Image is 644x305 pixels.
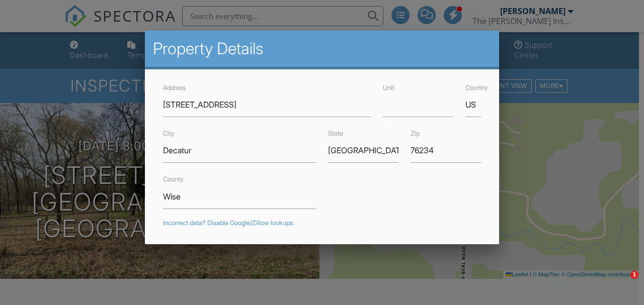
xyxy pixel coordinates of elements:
[163,84,186,91] label: Address
[153,39,491,59] h2: Property Details
[163,175,184,183] label: County
[465,84,488,91] label: Country
[163,219,481,227] div: Incorrect data? Disable Google/Zillow lookups.
[328,130,343,137] label: State
[610,271,634,295] iframe: Intercom live chat
[630,271,638,279] span: 1
[411,130,420,137] label: Zip
[383,84,394,91] label: Unit
[163,130,175,137] label: City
